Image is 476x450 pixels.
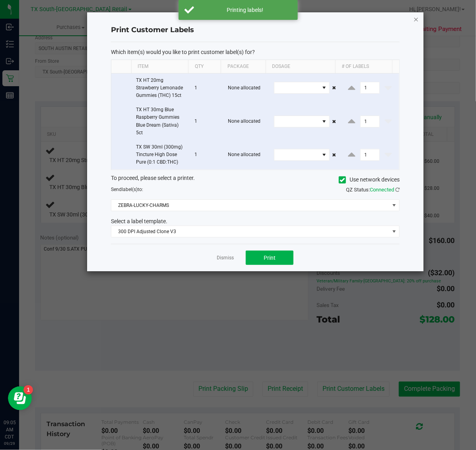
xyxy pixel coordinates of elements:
[111,226,389,237] span: 300 DPI Adjusted Clone V3
[221,60,266,73] th: Package
[131,73,190,103] td: TX HT 20mg Strawberry Lemonade Gummies (THC) 15ct
[111,25,400,35] h4: Print Customer Labels
[111,187,143,192] span: Send to:
[8,386,32,410] iframe: Resource center
[131,60,188,73] th: Item
[217,255,234,261] a: Dismiss
[335,60,392,73] th: # of labels
[122,187,138,192] span: label(s)
[190,140,223,170] td: 1
[370,187,394,193] span: Connected
[190,103,223,140] td: 1
[111,48,400,56] p: Which item(s) would you like to print customer label(s) for?
[223,140,270,170] td: None allocated
[339,176,400,184] label: Use network devices
[246,251,293,265] button: Print
[190,73,223,103] td: 1
[111,200,389,211] span: ZEBRA-LUCKY-CHARMS
[23,385,33,395] iframe: Resource center unread badge
[223,103,270,140] td: None allocated
[188,60,221,73] th: Qty
[223,73,270,103] td: None allocated
[346,187,400,193] span: QZ Status:
[131,140,190,170] td: TX SW 30ml (300mg) Tincture High Dose Pure (0:1 CBD:THC)
[131,103,190,140] td: TX HT 30mg Blue Raspberry Gummies Blue Dream (Sativa) 5ct
[264,255,276,261] span: Print
[198,6,292,14] div: Printing labels!
[105,174,406,186] div: To proceed, please select a printer.
[266,60,335,73] th: Dosage
[105,217,406,226] div: Select a label template.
